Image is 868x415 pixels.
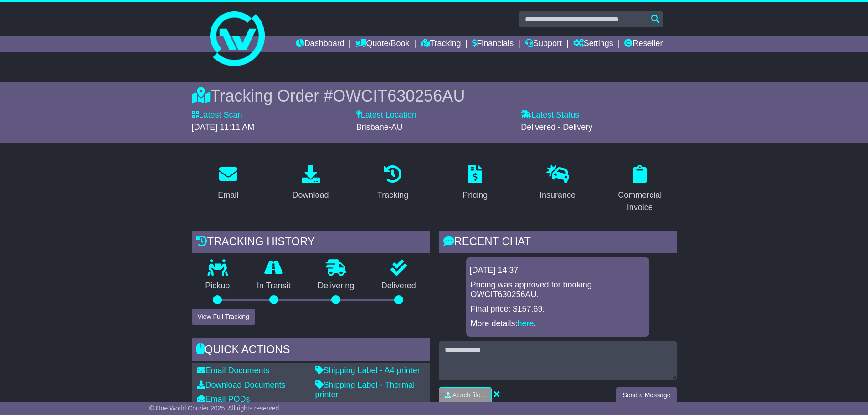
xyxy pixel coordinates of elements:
div: Download [292,189,329,201]
div: Pricing [462,189,488,201]
a: Download [286,162,334,205]
span: Delivered - Delivery [521,123,592,132]
div: Commercial Invoice [609,189,671,214]
a: Insurance [534,162,581,205]
p: Delivering [304,281,368,291]
a: Commercial Invoice [603,162,677,217]
div: Tracking history [192,231,430,255]
a: Tracking [371,162,414,205]
a: Support [525,36,562,52]
a: Shipping Label - Thermal printer [315,380,415,400]
div: Email [218,189,238,201]
p: Delivered [368,281,430,291]
div: Quick Actions [192,338,430,363]
a: Pricing [457,162,493,205]
a: Settings [573,36,613,52]
a: Financials [472,36,514,52]
a: Download Documents [197,380,286,389]
a: Reseller [624,36,663,52]
a: Dashboard [296,36,344,52]
a: Email [212,162,244,205]
div: Tracking Order # [192,86,677,106]
p: Final price: $157.69. [471,304,645,314]
button: Send a Message [616,387,676,403]
p: In Transit [243,281,304,291]
span: OWCIT630256AU [333,87,465,105]
a: Email PODs [197,395,250,404]
label: Latest Location [356,110,416,120]
a: Shipping Label - A4 printer [315,366,420,375]
label: Latest Status [521,110,579,120]
div: RECENT CHAT [439,231,677,255]
span: Brisbane-AU [356,123,403,132]
p: Pricing was approved for booking OWCIT630256AU. [471,280,645,300]
a: Email Documents [197,366,270,375]
a: here [518,319,534,328]
p: More details: . [471,319,645,329]
div: Tracking [377,189,408,201]
div: Insurance [539,189,575,201]
a: Quote/Book [355,36,409,52]
a: Tracking [421,36,461,52]
button: View Full Tracking [192,309,255,325]
div: [DATE] 14:37 [470,266,646,276]
p: Pickup [192,281,244,291]
label: Latest Scan [192,110,242,120]
span: [DATE] 11:11 AM [192,123,255,132]
span: © One World Courier 2025. All rights reserved. [149,405,281,412]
